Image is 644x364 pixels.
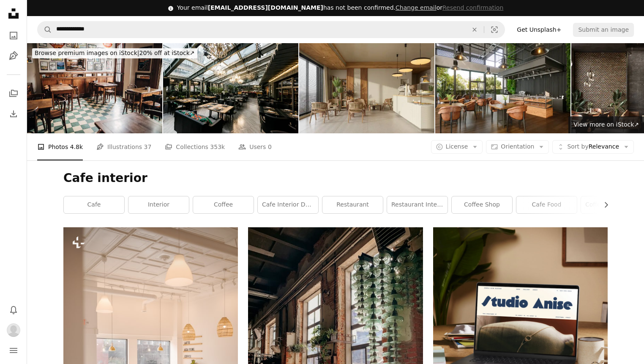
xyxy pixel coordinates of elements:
[144,142,152,152] span: 37
[5,301,22,318] button: Notifications
[486,140,549,154] button: Orientation
[431,140,483,154] button: License
[163,43,298,133] img: view of stylish empty cafe with arranged tables and chairs for visitors
[598,196,608,213] button: scroll list to the right
[7,323,20,337] img: Avatar of user Charlotte Harden
[63,355,238,362] a: a room filled with furniture and lots of windows
[64,196,124,213] a: cafe
[5,322,22,339] button: Profile
[63,171,608,186] h1: Cafe interior
[501,143,534,150] span: Orientation
[567,143,588,150] span: Sort by
[581,196,641,213] a: coffee shop interior
[35,50,139,56] span: Browse premium images on iStock |
[396,4,503,11] span: or
[177,4,504,12] div: Your email has not been confirmed.
[573,23,634,36] button: Submit an image
[442,4,503,12] button: Resend confirmation
[387,196,448,213] a: restaurant interior
[568,116,644,133] a: View more on iStock↗
[27,43,202,63] a: Browse premium images on iStock|20% off at iStock↗
[268,142,272,152] span: 0
[452,196,512,213] a: coffee shop
[165,133,225,160] a: Collections 353k
[573,121,639,128] span: View more on iStock ↗
[96,133,151,160] a: Illustrations 37
[552,140,634,154] button: Sort byRelevance
[567,143,619,151] span: Relevance
[27,43,162,133] img: Inside of city cafe in Buenos Aires
[248,340,423,347] a: a room filled with lots of tables and chairs
[238,133,272,160] a: Users 0
[38,22,52,38] button: Search Unsplash
[5,342,22,359] button: Menu
[396,4,437,11] a: Change email
[322,196,383,213] a: restaurant
[5,105,22,122] a: Download History
[35,50,195,56] span: 20% off at iStock ↗
[210,142,225,152] span: 353k
[484,22,505,38] button: Visual search
[5,47,22,64] a: Illustrations
[446,143,468,150] span: License
[128,196,189,213] a: interior
[208,4,323,11] span: [EMAIL_ADDRESS][DOMAIN_NAME]
[5,85,22,102] a: Collections
[435,43,570,133] img: Modern Coffee Shop Interior With Tables, Coffee Maker, Pastries And Walled Garden
[193,196,254,213] a: coffee
[516,196,577,213] a: cafe food
[465,22,484,38] button: Clear
[512,23,566,36] a: Get Unsplash+
[258,196,318,213] a: cafe interior design
[37,21,505,38] form: Find visuals sitewide
[5,27,22,44] a: Photos
[299,43,434,133] img: Wabi Sabi Style Cafe Interior With Coffee Tables, Chairs And Pendant Lights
